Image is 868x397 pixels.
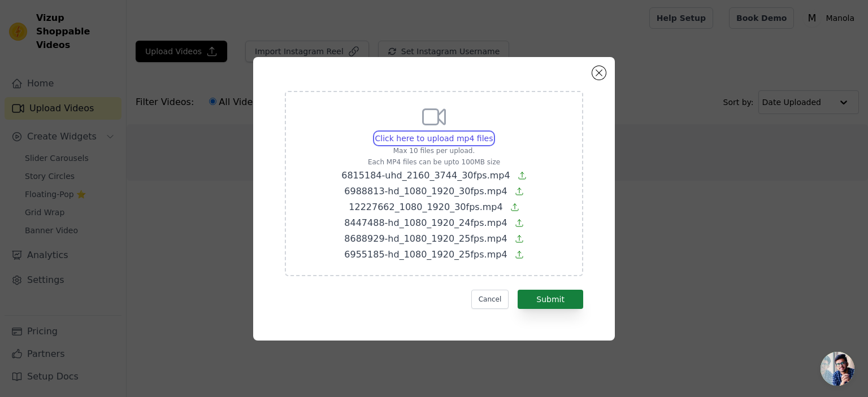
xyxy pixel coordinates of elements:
[518,290,583,309] button: Submit
[341,170,510,181] span: 6815184-uhd_2160_3744_30fps.mp4
[592,66,606,80] button: Close modal
[341,146,527,155] p: Max 10 files per upload.
[341,158,527,167] p: Each MP4 files can be upto 100MB size
[375,134,493,143] span: Click here to upload mp4 files
[344,249,507,260] span: 6955185-hd_1080_1920_25fps.mp4
[821,352,854,386] div: Open chat
[344,186,507,197] span: 6988813-hd_1080_1920_30fps.mp4
[471,290,509,309] button: Cancel
[344,217,507,228] span: 8447488-hd_1080_1920_24fps.mp4
[344,233,507,244] span: 8688929-hd_1080_1920_25fps.mp4
[349,202,502,212] span: 12227662_1080_1920_30fps.mp4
